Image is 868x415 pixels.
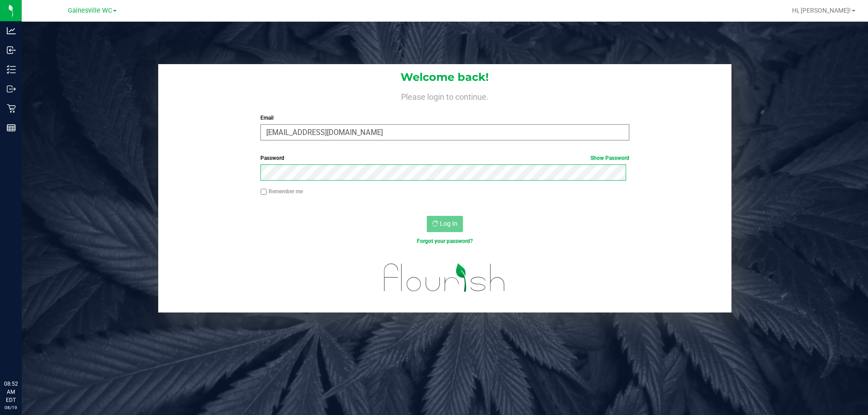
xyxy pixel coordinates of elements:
[417,238,473,244] a: Forgot your password?
[4,380,18,404] p: 08:52 AM EDT
[7,65,16,74] inline-svg: Inventory
[7,46,16,55] inline-svg: Inbound
[792,7,851,14] span: Hi, [PERSON_NAME]!
[7,123,16,132] inline-svg: Reports
[260,155,284,161] span: Password
[7,26,16,35] inline-svg: Analytics
[7,104,16,113] inline-svg: Retail
[7,84,16,93] inline-svg: Outbound
[427,216,463,232] button: Log In
[590,155,629,161] a: Show Password
[260,189,267,195] input: Remember me
[440,220,458,227] span: Log In
[260,187,303,196] label: Remember me
[158,90,731,101] h4: Please login to continue.
[68,7,112,14] span: Gainesville WC
[158,71,731,83] h1: Welcome back!
[4,404,18,411] p: 08/19
[260,114,629,122] label: Email
[373,255,516,301] img: flourish_logo.svg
